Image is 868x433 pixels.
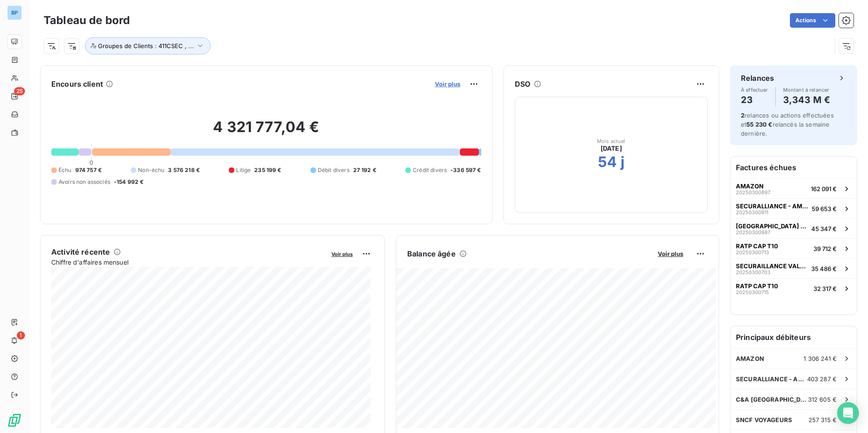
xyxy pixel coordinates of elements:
h3: Tableau de bord [44,12,130,29]
div: Open Intercom Messenger [837,402,859,424]
h2: 4 321 777,04 € [51,118,481,145]
span: SECURAILLANCE VALEO [736,262,808,270]
h6: Relances [741,73,774,84]
button: Voir plus [432,80,463,88]
span: AMAZON [736,355,764,362]
button: AMAZON20250300897162 091 € [730,178,857,198]
span: SECURALLIANCE - AMAZON [736,202,808,210]
button: Groupes de Clients : 411CSEC , ... [85,37,211,54]
span: Mois actuel [597,138,626,144]
span: -336 597 € [450,166,481,174]
span: 3 576 218 € [168,166,200,174]
span: -154 992 € [114,178,144,186]
span: 32 317 € [814,285,837,292]
button: [GEOGRAPHIC_DATA] [GEOGRAPHIC_DATA]2025030098745 347 € [730,218,857,238]
span: RATP CAP T10 [736,242,778,250]
span: Litige [236,166,251,174]
span: 2 [741,112,745,119]
h6: Encours client [51,79,103,89]
span: Avoirs non associés [59,178,110,186]
span: 235 199 € [254,166,281,174]
div: BP [7,5,22,20]
span: 27 192 € [353,166,376,174]
button: RATP CAP T102025030071532 317 € [730,278,857,298]
span: 39 712 € [814,245,837,252]
span: [DATE] [601,144,622,153]
span: 20250300715 [736,290,769,295]
span: 312 605 € [808,396,837,403]
span: Chiffre d'affaires mensuel [51,257,325,267]
span: C&A [GEOGRAPHIC_DATA] [736,396,808,403]
span: 257 315 € [809,416,837,423]
span: 20250300987 [736,230,770,235]
span: SNCF VOYAGEURS [736,416,792,423]
h6: Activité récente [51,246,110,257]
span: Voir plus [658,250,683,257]
span: AMAZON [736,182,764,190]
span: relances ou actions effectuées et relancés la semaine dernière. [741,112,834,137]
span: 974 757 € [75,166,102,174]
span: Voir plus [435,80,460,88]
span: À effectuer [741,87,768,93]
span: [GEOGRAPHIC_DATA] [GEOGRAPHIC_DATA] [736,222,808,230]
button: RATP CAP T102025030071339 712 € [730,238,857,258]
span: 1 [17,331,25,340]
h4: 23 [741,93,768,107]
span: Groupes de Clients : 411CSEC , ... [98,42,194,49]
span: 20250300703 [736,270,770,275]
span: 20250300911 [736,210,768,215]
span: 35 486 € [811,265,837,272]
button: SECURAILLANCE VALEO2025030070335 486 € [730,258,857,278]
button: Voir plus [329,250,355,258]
h6: Factures échues [730,157,857,178]
h2: 54 [598,153,617,171]
span: 55 230 € [746,121,772,128]
h6: Principaux débiteurs [730,326,857,348]
button: Voir plus [655,250,686,258]
h2: j [621,153,625,171]
span: 0 [89,159,93,166]
button: Actions [790,13,835,28]
span: RATP CAP T10 [736,282,778,290]
span: Débit divers [318,166,350,174]
span: Échu [59,166,72,174]
span: 162 091 € [811,185,837,192]
h4: 3,343 M € [783,93,830,107]
span: 45 347 € [811,225,837,232]
img: Logo LeanPay [7,413,22,428]
span: 25 [14,87,25,95]
span: 20250300897 [736,190,770,195]
span: Non-échu [138,166,164,174]
span: Montant à relancer [783,87,830,93]
h6: DSO [515,79,530,89]
span: 403 287 € [807,375,837,383]
button: SECURALLIANCE - AMAZON2025030091159 653 € [730,198,857,218]
span: SECURALLIANCE - AMAZON [736,375,807,383]
span: Crédit divers [413,166,447,174]
span: 1 306 241 € [804,355,837,362]
h6: Balance âgée [407,248,456,259]
span: Voir plus [331,251,353,257]
span: 20250300713 [736,250,769,255]
span: 59 653 € [812,205,837,212]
